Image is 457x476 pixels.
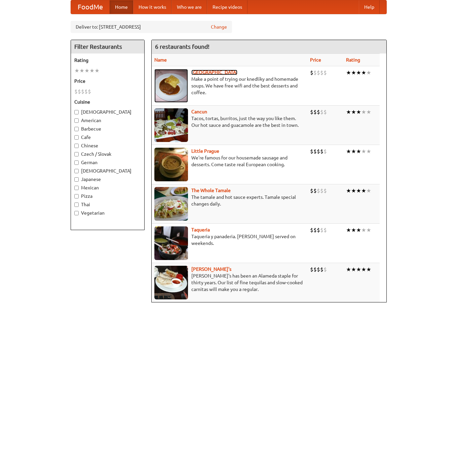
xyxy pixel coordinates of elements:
[310,187,313,194] li: $
[317,266,320,273] li: $
[351,226,356,234] li: ★
[310,57,321,63] a: Price
[74,203,79,207] input: Thai
[155,43,210,50] ng-pluralize: 6 restaurants found!
[313,226,317,234] li: $
[317,108,320,116] li: $
[74,135,79,140] input: Cafe
[356,266,361,273] li: ★
[154,187,188,221] img: wholetamale.jpg
[191,70,237,75] a: [GEOGRAPHIC_DATA]
[346,69,351,76] li: ★
[154,154,305,168] p: We're famous for our housemade sausage and desserts. Come taste real European cooking.
[320,108,323,116] li: $
[361,108,366,116] li: ★
[74,109,141,115] label: [DEMOGRAPHIC_DATA]
[154,226,188,260] img: taqueria.jpg
[74,67,79,74] li: ★
[323,226,327,234] li: $
[351,108,356,116] li: ★
[317,69,320,76] li: $
[361,148,366,155] li: ★
[88,88,91,95] li: $
[74,134,141,141] label: Cafe
[84,88,88,95] li: $
[79,67,84,74] li: ★
[74,151,141,157] label: Czech / Slovak
[366,226,371,234] li: ★
[81,88,84,95] li: $
[310,226,313,234] li: $
[366,69,371,76] li: ★
[346,108,351,116] li: ★
[154,76,305,96] p: Make a point of trying our knedlíky and homemade soups. We have free wifi and the best desserts a...
[133,0,172,14] a: How it works
[71,40,144,53] h4: Filter Restaurants
[191,148,219,154] a: Little Prague
[154,115,305,129] p: Tacos, tortas, burritos, just the way you like them. Our hot sauce and guacamole are the best in ...
[74,186,79,190] input: Mexican
[74,88,78,95] li: $
[74,159,141,166] label: German
[74,177,79,182] input: Japanese
[74,194,79,198] input: Pizza
[191,266,231,272] a: [PERSON_NAME]'s
[346,57,360,63] a: Rating
[313,108,317,116] li: $
[346,266,351,273] li: ★
[74,211,79,215] input: Vegetarian
[313,187,317,194] li: $
[310,148,313,155] li: $
[359,0,380,14] a: Help
[110,0,133,14] a: Home
[361,226,366,234] li: ★
[346,226,351,234] li: ★
[323,69,327,76] li: $
[320,69,323,76] li: $
[74,201,141,208] label: Thai
[356,187,361,194] li: ★
[313,266,317,273] li: $
[323,266,327,273] li: $
[74,210,141,216] label: Vegetarian
[317,226,320,234] li: $
[74,144,79,148] input: Chinese
[74,169,79,173] input: [DEMOGRAPHIC_DATA]
[154,272,305,293] p: [PERSON_NAME]'s has been an Alameda staple for thirty years. Our list of fine tequilas and slow-c...
[84,67,89,74] li: ★
[366,187,371,194] li: ★
[351,187,356,194] li: ★
[74,78,141,84] h5: Price
[74,152,79,156] input: Czech / Slovak
[351,148,356,155] li: ★
[346,148,351,155] li: ★
[74,142,141,149] label: Chinese
[356,69,361,76] li: ★
[191,109,207,114] b: Cancun
[366,148,371,155] li: ★
[313,148,317,155] li: $
[317,187,320,194] li: $
[351,266,356,273] li: ★
[346,187,351,194] li: ★
[74,99,141,105] h5: Cuisine
[356,226,361,234] li: ★
[191,188,231,193] a: The Whole Tamale
[320,187,323,194] li: $
[317,148,320,155] li: $
[172,0,207,14] a: Who we are
[356,108,361,116] li: ★
[71,0,110,14] a: FoodMe
[154,194,305,207] p: The tamale and hot sauce experts. Tamale special changes daily.
[320,148,323,155] li: $
[74,184,141,191] label: Mexican
[211,24,227,30] a: Change
[154,233,305,247] p: Taqueria y panaderia. [PERSON_NAME] served on weekends.
[191,227,210,232] a: Taqueria
[89,67,94,74] li: ★
[361,266,366,273] li: ★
